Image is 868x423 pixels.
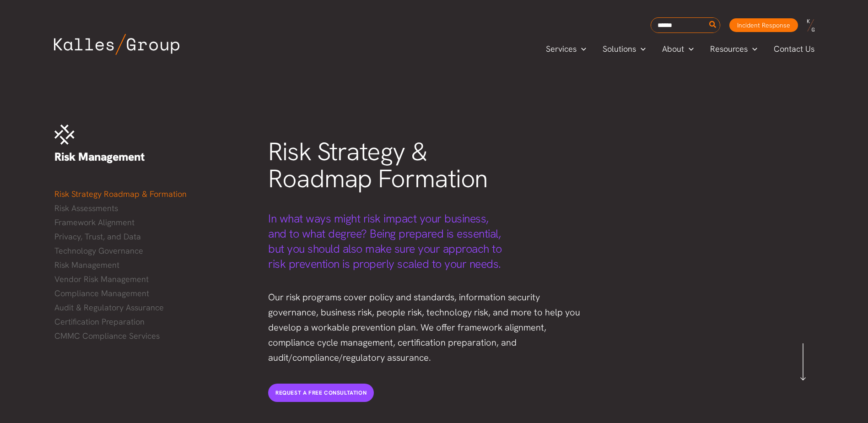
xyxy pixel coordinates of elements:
img: Risk [54,125,75,145]
a: Compliance Management [54,287,250,300]
nav: Primary Site Navigation [538,41,823,56]
span: REQUEST A FREE CONSULTATION [275,389,367,396]
a: Risk Management [54,258,250,272]
span: Solutions [603,42,636,56]
nav: Menu [54,187,250,343]
span: Risk Strategy & Roadmap Formation [268,135,488,195]
span: Menu Toggle [748,42,757,56]
a: Contact Us [766,42,824,56]
a: AboutMenu Toggle [654,42,702,56]
a: SolutionsMenu Toggle [594,42,654,56]
a: CMMC Compliance Services [54,329,250,343]
span: Resources [710,42,748,56]
a: Vendor Risk Management [54,272,250,286]
a: Framework Alignment [54,216,250,229]
img: Kalles Group [54,34,179,55]
a: Risk Assessments [54,201,250,215]
button: Search [707,18,719,33]
span: Risk Management [54,149,145,164]
span: Contact Us [774,42,814,56]
a: Incident Response [729,18,798,32]
a: ServicesMenu Toggle [538,42,594,56]
p: Our risk programs cover policy and standards, information security governance, business risk, peo... [268,290,581,365]
span: About [662,42,684,56]
a: Audit & Regulatory Assurance [54,301,250,315]
span: In what ways might risk impact your business, and to what degree? Being prepared is essential, bu... [268,211,501,271]
a: Risk Strategy Roadmap & Formation [54,187,250,201]
a: ResourcesMenu Toggle [702,42,766,56]
span: Menu Toggle [577,42,586,56]
span: Services [546,42,577,56]
a: Certification Preparation [54,315,250,329]
span: Menu Toggle [684,42,694,56]
a: Technology Governance [54,244,250,258]
a: Privacy, Trust, and Data [54,230,250,244]
span: Menu Toggle [636,42,646,56]
a: REQUEST A FREE CONSULTATION [268,384,374,402]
